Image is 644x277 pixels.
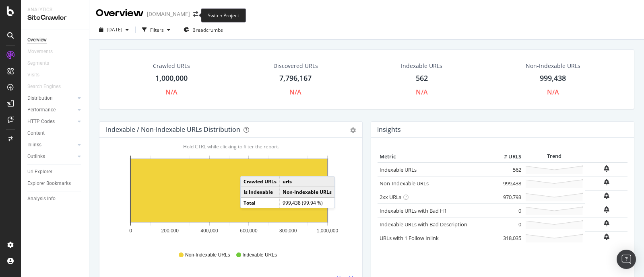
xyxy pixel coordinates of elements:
td: Non-Indexable URLs [280,187,335,197]
div: bell-plus [604,165,609,172]
div: Distribution [27,94,53,103]
a: Content [27,129,83,137]
div: [DOMAIN_NAME] [147,10,190,18]
div: 1,000,000 [155,73,188,84]
text: 0 [129,228,132,234]
td: 562 [491,162,523,176]
td: 0 [491,217,523,231]
text: 200,000 [161,228,179,234]
td: 318,035 [491,231,523,245]
div: bell-plus [604,193,609,199]
div: bell-plus [604,234,609,240]
a: Performance [27,106,75,114]
text: 400,000 [200,228,218,234]
a: Overview [27,36,83,44]
a: Inlinks [27,141,75,149]
div: Movements [27,47,53,56]
span: 2025 Feb. 27th [107,26,122,33]
div: Segments [27,59,49,68]
div: 562 [416,73,428,84]
text: 600,000 [240,228,258,234]
div: Non-Indexable URLs [526,62,580,70]
td: 970,793 [491,190,523,204]
div: gear [350,127,356,133]
svg: A chart. [106,151,352,244]
div: Overview [27,36,47,44]
div: Outlinks [27,152,45,161]
a: Explorer Bookmarks [27,179,83,188]
a: Non-Indexable URLs [380,180,429,187]
span: Indexable URLs [243,252,277,259]
a: Outlinks [27,152,75,161]
div: Url Explorer [27,168,52,176]
a: Indexable URLs [380,166,417,173]
div: Search Engines [27,82,61,91]
text: 1,000,000 [317,228,339,234]
div: SiteCrawler [27,13,83,23]
div: Indexable / Non-Indexable URLs Distribution [106,125,240,133]
div: bell-plus [604,206,609,213]
div: Discovered URLs [273,62,318,70]
div: arrow-right-arrow-left [193,11,198,17]
td: Total [241,197,280,208]
td: Crawled URLs [241,176,280,187]
div: 999,438 [540,73,566,84]
span: Non-Indexable URLs [185,252,230,259]
div: Indexable URLs [401,62,442,70]
button: [DATE] [96,23,132,36]
a: 2xx URLs [380,193,401,201]
div: Overview [96,6,144,20]
div: N/A [547,88,559,97]
div: N/A [289,88,301,97]
a: Distribution [27,94,75,103]
div: Filters [150,27,164,33]
div: Explorer Bookmarks [27,179,71,188]
a: Indexable URLs with Bad H1 [380,207,447,214]
text: 800,000 [279,228,297,234]
div: Performance [27,106,56,114]
h4: Insights [377,124,401,135]
div: Crawled URLs [153,62,190,70]
div: 7,796,167 [279,73,312,84]
span: Breadcrumbs [192,27,223,33]
div: bell-plus [604,220,609,226]
div: Visits [27,71,39,79]
div: Open Intercom Messenger [617,250,636,269]
a: HTTP Codes [27,117,75,126]
a: Segments [27,59,57,68]
td: 999,438 [491,176,523,190]
a: Url Explorer [27,168,83,176]
div: Analysis Info [27,195,56,203]
div: Analytics [27,6,83,13]
a: Movements [27,47,61,56]
div: Switch Project [201,8,246,23]
div: N/A [165,88,178,97]
td: urls [280,176,335,187]
div: Content [27,129,45,137]
a: Analysis Info [27,195,83,203]
div: HTTP Codes [27,117,55,126]
td: 0 [491,204,523,217]
th: # URLS [491,151,523,163]
td: Is Indexable [241,187,280,197]
td: 999,438 (99.94 %) [280,197,335,208]
a: URLs with 1 Follow Inlink [380,234,439,242]
div: bell-plus [604,179,609,185]
a: Indexable URLs with Bad Description [380,221,467,228]
th: Trend [523,151,585,163]
div: Inlinks [27,141,41,149]
th: Metric [378,151,491,163]
button: Filters [139,23,173,36]
a: Visits [27,71,47,79]
a: Search Engines [27,82,69,91]
button: Breadcrumbs [180,23,226,36]
div: N/A [416,88,428,97]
